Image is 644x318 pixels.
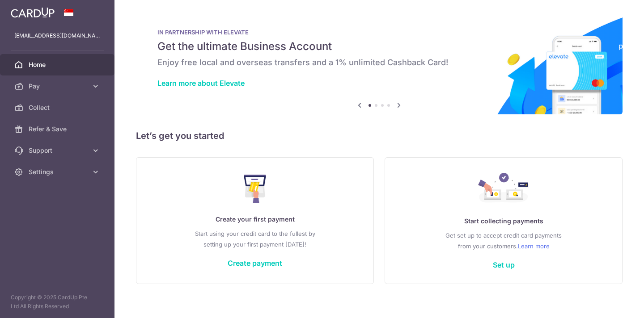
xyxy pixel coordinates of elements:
img: CardUp [11,7,55,18]
p: Start collecting payments [403,216,604,226]
img: Collect Payment [478,173,529,205]
p: IN PARTNERSHIP WITH ELEVATE [157,29,601,36]
a: Create payment [228,259,282,268]
p: Create your first payment [154,214,356,225]
a: Set up [493,260,515,269]
p: Start using your credit card to the fullest by setting up your first payment [DATE]! [154,228,356,250]
span: Support [29,146,88,155]
h6: Enjoy free local and overseas transfers and a 1% unlimited Cashback Card! [157,57,601,68]
img: Make Payment [244,175,267,203]
p: Get set up to accept credit card payments from your customers. [403,230,604,251]
span: Pay [29,82,88,91]
h5: Get the ultimate Business Account [157,39,601,54]
img: Renovation banner [136,14,623,114]
span: Refer & Save [29,125,88,134]
span: Collect [29,103,88,112]
h5: Let’s get you started [136,129,623,143]
a: Learn more [518,241,550,251]
a: Learn more about Elevate [157,79,245,88]
span: Home [29,60,88,69]
p: [EMAIL_ADDRESS][DOMAIN_NAME] [14,31,100,40]
span: Settings [29,167,88,176]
